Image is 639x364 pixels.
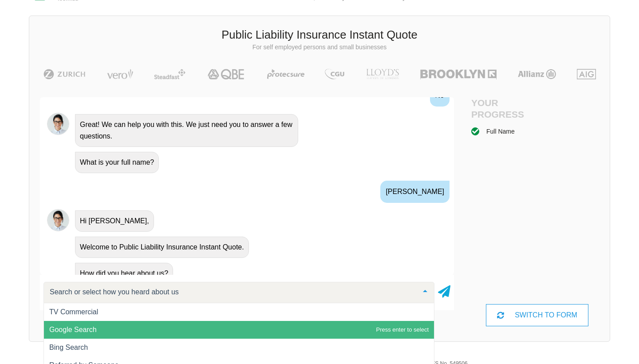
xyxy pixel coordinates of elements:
[264,69,308,79] img: Protecsure | Public Liability Insurance
[573,69,600,79] img: AIG | Public Liability Insurance
[75,237,249,258] div: Welcome to Public Liability Insurance Instant Quote.
[361,69,404,79] img: LLOYD's | Public Liability Insurance
[321,69,348,79] img: CGU | Public Liability Insurance
[417,69,500,79] img: Brooklyn | Public Liability Insurance
[47,288,416,297] input: Search or select how you heard about us
[36,43,603,52] p: For self employed persons and small businesses
[513,69,560,79] img: Allianz | Public Liability Insurance
[49,344,88,351] span: Bing Search
[486,127,515,136] div: Full Name
[75,152,159,173] div: What is your full name?
[39,69,90,79] img: Zurich | Public Liability Insurance
[202,69,250,79] img: QBE | Public Liability Insurance
[49,326,97,333] span: Google Search
[36,27,603,43] h3: Public Liability Insurance Instant Quote
[75,263,173,284] div: How did you hear about us?
[103,69,137,79] img: Vero | Public Liability Insurance
[486,304,589,326] div: SWITCH TO FORM
[75,114,298,147] div: Great! We can help you with this. We just need you to answer a few questions.
[47,113,69,135] img: Chatbot | PLI
[75,210,154,232] div: Hi [PERSON_NAME],
[380,181,450,203] div: [PERSON_NAME]
[150,69,189,79] img: Steadfast | Public Liability Insurance
[47,209,69,231] img: Chatbot | PLI
[49,308,98,316] span: TV Commercial
[471,97,537,119] h4: Your Progress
